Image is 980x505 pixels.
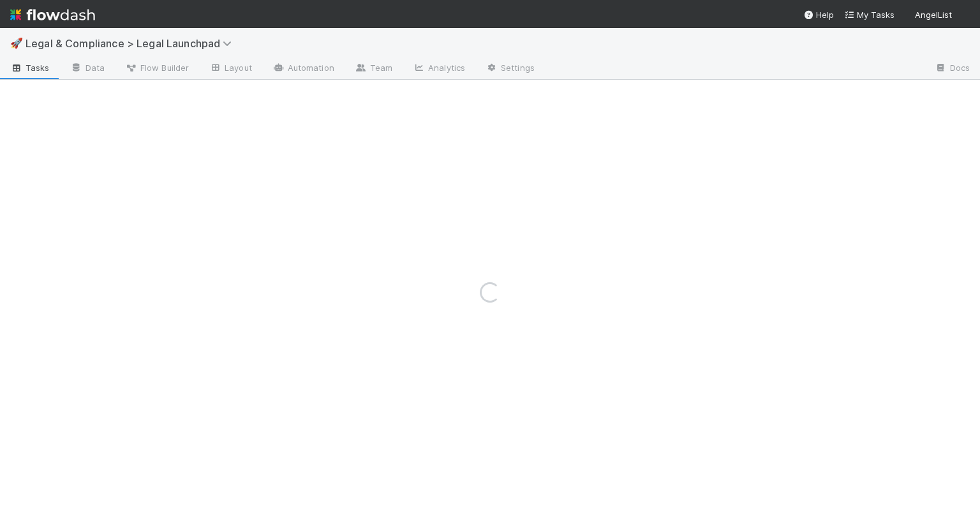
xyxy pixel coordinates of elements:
a: Settings [475,59,545,79]
span: AngelList [915,10,952,20]
span: Flow Builder [125,61,189,74]
a: My Tasks [844,8,895,21]
a: Data [60,59,115,79]
a: Layout [199,59,262,79]
img: logo-inverted-e16ddd16eac7371096b0.svg [10,4,95,26]
a: Analytics [403,59,475,79]
span: Legal & Compliance > Legal Launchpad [26,37,238,50]
span: Tasks [10,61,50,74]
div: Help [803,8,834,21]
a: Docs [924,59,980,79]
span: My Tasks [844,10,895,20]
a: Team [345,59,403,79]
a: Automation [262,59,345,79]
span: 🚀 [10,38,23,49]
a: Flow Builder [115,59,199,79]
img: avatar_ba76ddef-3fd0-4be4-9bc3-126ad567fcd5.png [957,9,970,22]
